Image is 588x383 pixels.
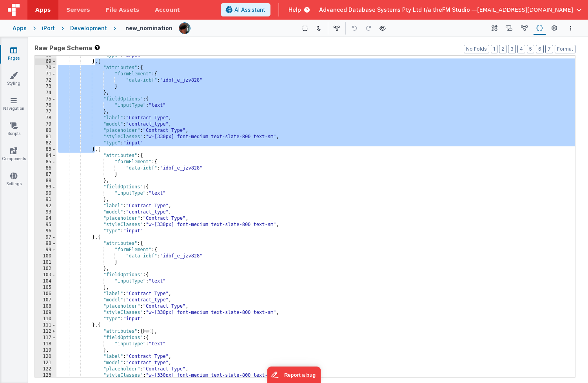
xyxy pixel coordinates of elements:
span: Advanced Database Systems Pty Ltd t/a theFM Studio — [319,6,477,14]
div: 91 [35,197,56,203]
div: 79 [35,121,56,128]
div: 69 [35,58,56,65]
div: 105 [35,285,56,291]
div: 95 [35,222,56,228]
div: 94 [35,215,56,222]
div: 119 [35,347,56,354]
div: 90 [35,190,56,197]
button: No Folds [464,45,489,53]
button: 7 [545,45,553,53]
button: 2 [499,45,506,53]
div: iPort [42,24,55,32]
span: AI Assistant [234,6,265,14]
div: 110 [35,316,56,322]
img: 51bd7b176fb848012b2e1c8b642a23b7 [179,23,190,34]
div: 120 [35,354,56,360]
div: 123 [35,372,56,379]
button: 5 [527,45,534,53]
button: AI Assistant [221,3,270,16]
div: 70 [35,65,56,71]
div: 99 [35,247,56,253]
button: 1 [491,45,497,53]
div: 85 [35,159,56,165]
div: Development [70,24,107,32]
div: 101 [35,259,56,266]
div: 74 [35,90,56,96]
div: 118 [35,341,56,347]
span: ... [143,329,152,333]
div: 71 [35,71,56,77]
div: 93 [35,209,56,215]
div: 73 [35,84,56,90]
div: 122 [35,366,56,372]
div: 72 [35,77,56,84]
div: 80 [35,128,56,134]
span: Help [289,6,301,14]
div: 86 [35,165,56,171]
div: 84 [35,153,56,159]
div: 77 [35,109,56,115]
div: 107 [35,297,56,303]
h4: new_nomination [125,25,172,31]
div: 109 [35,310,56,316]
div: 112 [35,328,56,335]
div: 88 [35,178,56,184]
div: Apps [13,24,27,32]
div: 89 [35,184,56,190]
div: 82 [35,140,56,146]
div: 106 [35,291,56,297]
button: 3 [508,45,516,53]
div: 83 [35,146,56,153]
div: 100 [35,253,56,259]
span: Raw Page Schema [34,43,92,53]
div: 78 [35,115,56,121]
span: File Assets [106,6,140,14]
div: 98 [35,241,56,247]
div: 103 [35,272,56,278]
div: 76 [35,102,56,109]
span: Apps [35,6,51,14]
button: Options [566,24,575,33]
button: Advanced Database Systems Pty Ltd t/a theFM Studio — [EMAIL_ADDRESS][DOMAIN_NAME] [319,6,582,14]
div: 92 [35,203,56,209]
div: 104 [35,278,56,285]
button: 4 [517,45,525,53]
span: [EMAIL_ADDRESS][DOMAIN_NAME] [477,6,573,14]
div: 87 [35,171,56,178]
button: Format [555,45,575,53]
div: 117 [35,335,56,341]
div: 102 [35,266,56,272]
div: 108 [35,303,56,310]
button: 6 [536,45,544,53]
div: 121 [35,360,56,366]
div: 75 [35,96,56,102]
div: 97 [35,234,56,241]
iframe: Marker.io feedback button [267,367,321,383]
div: 111 [35,322,56,328]
div: 81 [35,134,56,140]
div: 96 [35,228,56,234]
span: Servers [66,6,90,14]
